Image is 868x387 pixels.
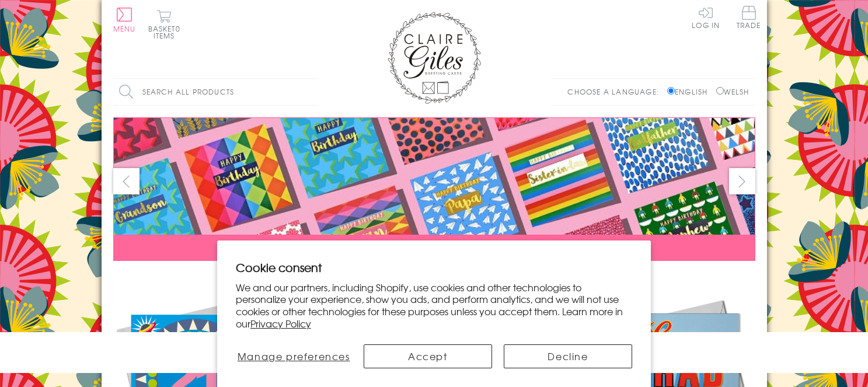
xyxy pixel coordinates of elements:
button: Menu [113,8,136,32]
span: 0 items [154,23,180,41]
button: Accept [364,344,492,368]
button: prev [113,168,140,194]
input: Welsh [716,87,724,95]
button: Manage preferences [236,344,352,368]
label: Welsh [716,86,750,97]
button: Decline [504,344,632,368]
input: Search [306,79,318,105]
span: Menu [113,23,136,34]
h2: Cookie consent [236,259,633,276]
a: Trade [737,6,761,31]
p: Choose a language: [567,86,665,97]
input: Search all products [113,79,318,105]
button: next [729,168,755,194]
button: Basket0 items [148,9,180,39]
img: Claire Giles Greetings Cards [388,12,481,104]
span: Manage preferences [238,349,350,363]
div: Carousel Pagination [113,270,755,288]
p: We and our partners, including Shopify, use cookies and other technologies to personalize your ex... [236,281,633,330]
span: Trade [737,6,761,29]
input: English [667,87,675,95]
a: Log In [692,6,720,29]
a: Privacy Policy [250,316,311,330]
label: English [667,86,713,97]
